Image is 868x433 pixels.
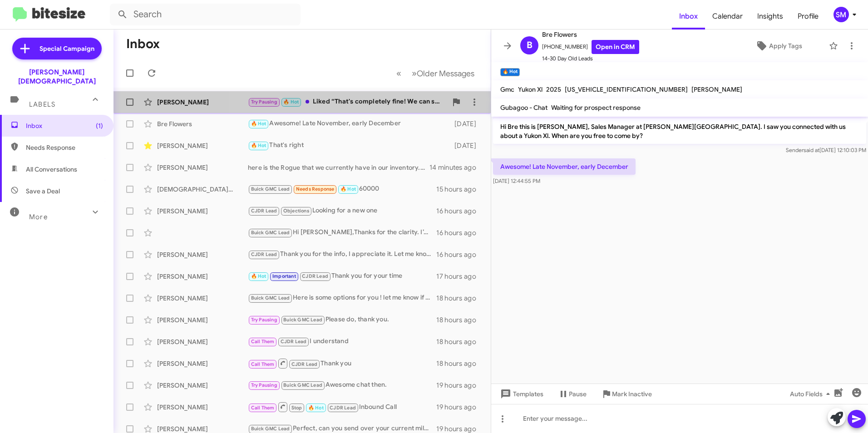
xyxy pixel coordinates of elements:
span: More [29,213,48,221]
span: [PHONE_NUMBER] [542,40,639,54]
div: 17 hours ago [436,272,483,281]
span: 🔥 Hot [251,273,266,279]
span: Yukon Xl [518,85,542,93]
span: Apply Tags [769,38,802,54]
span: Gubagoo - Chat [500,103,547,112]
span: Gmc [500,85,514,93]
div: [PERSON_NAME] [157,98,248,107]
span: 2025 [546,85,561,93]
span: Special Campaign [39,44,94,53]
div: 19 hours ago [436,403,483,412]
div: here is the Rogue that we currently have in our inventory. [URL][DOMAIN_NAME][PERSON_NAME][US_VEH... [248,163,429,172]
div: Liked “That's completely fine! We can schedule an appointment for October. Just let me know what ... [248,97,447,107]
span: [US_VEHICLE_IDENTIFICATION_NUMBER] [565,85,688,93]
span: All Conversations [26,165,77,174]
div: 18 hours ago [436,337,483,346]
p: Hi Bre this is [PERSON_NAME], Sales Manager at [PERSON_NAME][GEOGRAPHIC_DATA]. I saw you connecte... [493,118,866,144]
span: » [412,68,417,79]
div: [PERSON_NAME] [157,337,248,346]
h1: Inbox [126,37,160,51]
div: [PERSON_NAME] [157,359,248,368]
span: Call Them [251,339,275,344]
span: (1) [96,121,103,130]
div: Awesome chat then. [248,380,436,390]
span: [PERSON_NAME] [691,85,742,93]
div: 18 hours ago [436,315,483,325]
div: 16 hours ago [436,228,483,237]
a: Profile [790,3,826,30]
span: CJDR Lead [251,251,277,257]
span: Templates [498,386,543,402]
div: Thank you for your time [248,271,436,281]
div: Inbound Call [248,401,436,413]
div: 16 hours ago [436,250,483,259]
div: I understand [248,336,436,347]
div: Thank you for the info, I appreciate it. Let me know if there's a possibility of getting the pric... [248,249,436,260]
span: 🔥 Hot [251,121,266,127]
span: Pause [569,386,587,402]
span: Buick GMC Lead [283,382,322,388]
span: Waiting for prospect response [551,103,641,112]
a: Special Campaign [12,38,102,59]
button: Apply Tags [732,38,824,54]
div: 18 hours ago [436,359,483,368]
span: Try Pausing [251,99,277,105]
div: [PERSON_NAME] [157,141,248,150]
div: Bre Flowers [157,119,248,128]
div: [PERSON_NAME] [157,272,248,281]
span: Needs Response [296,186,335,192]
span: Buick GMC Lead [251,186,290,192]
span: Call Them [251,405,275,411]
div: Looking for a new one [248,206,436,216]
span: 🔥 Hot [251,143,266,148]
a: Insights [750,3,790,30]
span: Stop [291,405,302,411]
div: [DEMOGRAPHIC_DATA][PERSON_NAME] [157,185,248,194]
span: « [396,68,401,79]
div: SM [833,7,849,22]
span: 🔥 Hot [340,186,356,192]
span: Auto Fields [790,386,833,402]
div: Here is some options for you ! let me know if any of theses would work out [248,293,436,303]
a: Open in CRM [592,40,639,54]
span: B [527,38,533,53]
span: Important [272,273,296,279]
button: SM [826,7,858,22]
span: 🔥 Hot [308,405,324,411]
input: Search [110,4,301,25]
span: Sender [DATE] 12:10:03 PM [786,147,866,153]
div: 15 hours ago [436,185,483,194]
span: 14-30 Day Old Leads [542,54,639,63]
span: Try Pausing [251,317,277,323]
span: said at [804,147,819,153]
span: CJDR Lead [302,273,328,279]
button: Previous [391,64,407,83]
span: Labels [29,100,55,108]
div: Hi [PERSON_NAME],Thanks for the clarity. I’m putting together out-the-door options for the Sierra... [248,227,436,238]
div: 19 hours ago [436,381,483,390]
button: Auto Fields [783,386,841,402]
small: 🔥 Hot [500,68,520,76]
button: Templates [491,386,551,402]
div: [PERSON_NAME] [157,381,248,390]
div: That's right [248,140,450,151]
div: [PERSON_NAME] [157,207,248,216]
p: Awesome! Late November, early December [493,158,636,175]
span: Needs Response [26,143,103,152]
div: [PERSON_NAME] [157,315,248,325]
span: Objections [283,208,309,214]
a: Inbox [672,3,705,30]
span: Mark Inactive [612,386,652,402]
span: Call Them [251,361,275,367]
div: [PERSON_NAME] [157,403,248,412]
button: Next [406,64,480,83]
div: [DATE] [450,119,483,128]
span: CJDR Lead [291,361,318,367]
span: CJDR Lead [281,339,307,344]
div: [PERSON_NAME] [157,294,248,303]
span: Older Messages [417,69,474,79]
span: Buick GMC Lead [251,295,290,301]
